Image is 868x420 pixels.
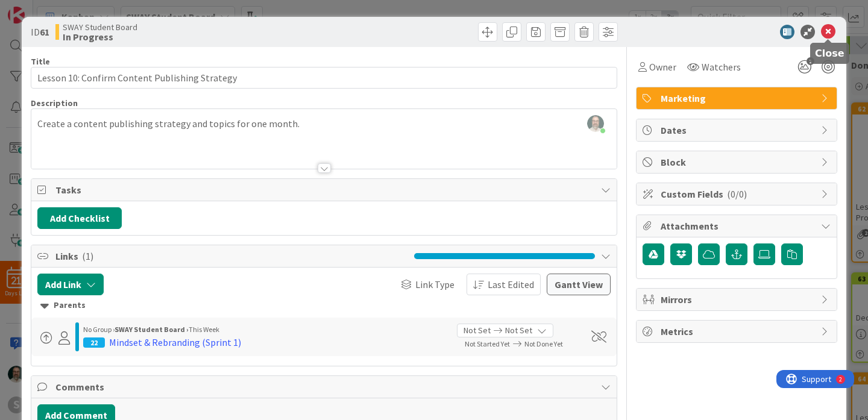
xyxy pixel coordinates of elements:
[37,207,122,229] button: Add Checklist
[505,324,532,337] span: Not Set
[55,183,595,197] span: Tasks
[55,380,595,394] span: Comments
[63,5,66,14] div: 2
[415,277,454,292] span: Link Type
[524,339,563,348] span: Not Done Yet
[31,98,78,108] span: Description
[488,277,534,292] span: Last Edited
[31,25,49,39] span: ID
[815,48,844,59] h5: Close
[109,335,241,349] div: Mindset & Rebranding (Sprint 1)
[63,32,137,42] b: In Progress
[807,57,814,65] span: 1
[467,274,541,295] button: Last Edited
[31,56,50,67] label: Title
[661,155,815,169] span: Block
[31,67,617,89] input: type card name here...
[40,299,608,312] div: Parents
[649,60,676,74] span: Owner
[661,91,815,105] span: Marketing
[661,123,815,137] span: Dates
[37,274,104,295] button: Add Link
[587,115,604,132] img: lnHWbgg1Ejk0LXEbgxa5puaEDdKwcAZd.png
[83,325,115,334] span: No Group ›
[661,219,815,233] span: Attachments
[464,324,491,337] span: Not Set
[465,339,510,348] span: Not Started Yet
[661,187,815,201] span: Custom Fields
[547,274,611,295] button: Gantt View
[727,188,747,200] span: ( 0/0 )
[189,325,219,334] span: This Week
[115,325,189,334] b: SWAY Student Board ›
[63,22,137,32] span: SWAY Student Board
[82,250,93,262] span: ( 1 )
[661,292,815,307] span: Mirrors
[40,26,49,38] b: 61
[25,2,55,16] span: Support
[83,337,105,348] div: 22
[37,117,611,131] p: Create a content publishing strategy and topics for one month.
[661,324,815,339] span: Metrics
[55,249,408,263] span: Links
[702,60,741,74] span: Watchers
